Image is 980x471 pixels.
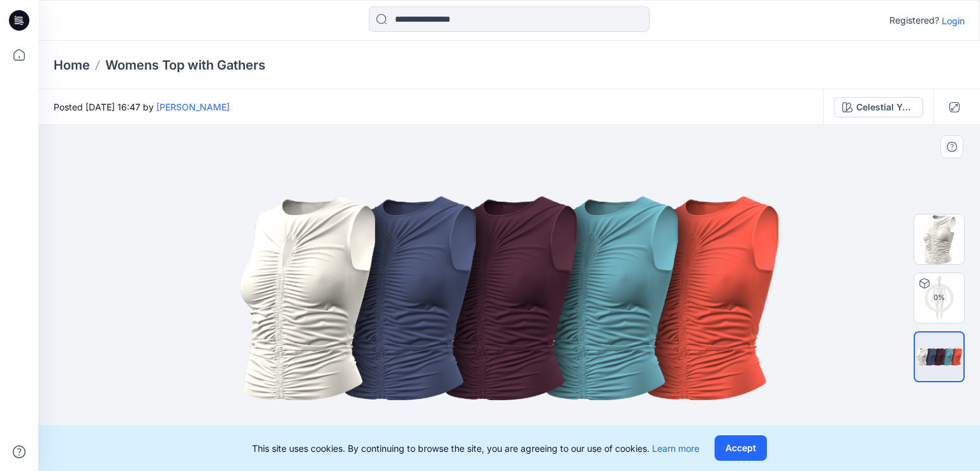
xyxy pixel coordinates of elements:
[915,342,963,371] img: All colorways
[715,435,767,461] button: Accept
[652,443,699,454] a: Learn more
[834,97,923,117] button: Celestial Yellow
[252,442,699,455] p: This site uses cookies. By continuing to browse the site, you are agreeing to our use of cookies.
[914,214,964,264] img: Colorway Cover
[221,125,798,471] img: eyJhbGciOiJIUzI1NiIsImtpZCI6IjAiLCJzbHQiOiJzZXMiLCJ0eXAiOiJKV1QifQ.eyJkYXRhIjp7InR5cGUiOiJzdG9yYW...
[924,292,954,303] div: 0 %
[156,101,230,112] a: [PERSON_NAME]
[889,13,939,28] p: Registered?
[856,100,915,114] div: Celestial Yellow
[54,56,90,74] a: Home
[942,14,965,27] p: Login
[54,100,230,114] span: Posted [DATE] 16:47 by
[105,56,265,74] p: Womens Top with Gathers
[914,273,964,323] img: Womens Top with Gathers Celestial Yellow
